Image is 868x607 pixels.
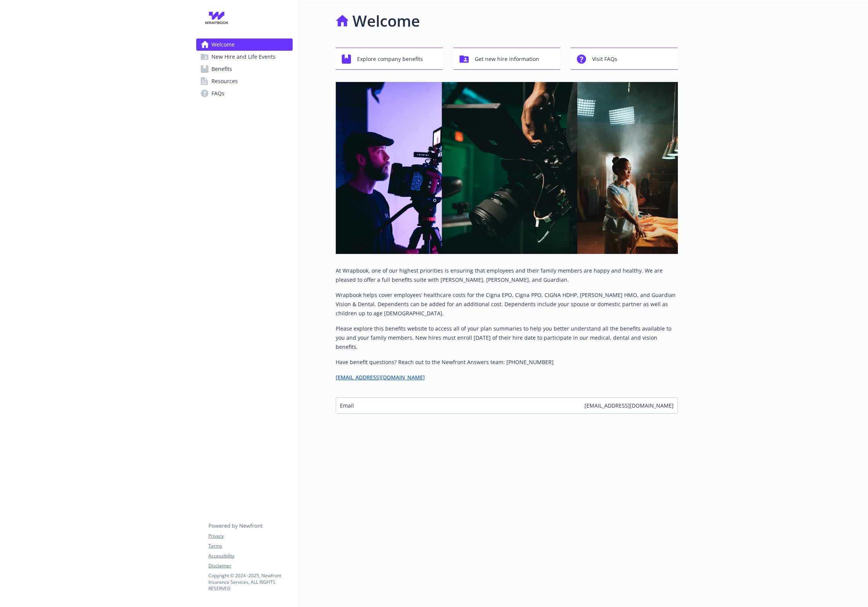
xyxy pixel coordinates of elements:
[208,552,292,559] a: Accessibility
[196,51,293,63] a: New Hire and Life Events
[196,63,293,75] a: Benefits
[592,52,617,66] span: Visit FAQs
[208,572,292,592] p: Copyright © 2024 - 2025 , Newfront Insurance Services, ALL RIGHTS RESERVED
[336,48,443,70] button: Explore company benefits
[196,75,293,87] a: Resources
[211,75,238,87] span: Resources
[211,63,232,75] span: Benefits
[196,39,293,51] a: Welcome
[340,401,354,409] span: Email
[336,324,678,352] p: Please explore this benefits website to access all of your plan summaries to help you better unde...
[571,48,678,70] button: Visit FAQs
[453,48,561,70] button: Get new hire information
[336,291,678,318] p: Wrapbook helps cover employees’ healthcare costs for the Cigna EPO, Cigna PPO, CIGNA HDHP, [PERSO...
[475,52,539,66] span: Get new hire information
[585,401,674,409] span: [EMAIL_ADDRESS][DOMAIN_NAME]
[208,562,292,569] a: Disclaimer
[336,374,425,381] a: [EMAIL_ADDRESS][DOMAIN_NAME]
[208,543,292,549] a: Terms
[352,10,420,32] h1: Welcome
[211,39,235,51] span: Welcome
[211,51,275,63] span: New Hire and Life Events
[336,358,678,367] p: Have benefit questions? Reach out to the Newfront Answers team: [PHONE_NUMBER]
[211,87,224,100] span: FAQs
[336,266,678,284] p: At Wrapbook, one of our highest priorities is ensuring that employees and their family members ar...
[357,52,423,66] span: Explore company benefits
[196,87,293,100] a: FAQs
[336,82,678,254] img: overview page banner
[208,533,292,540] a: Privacy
